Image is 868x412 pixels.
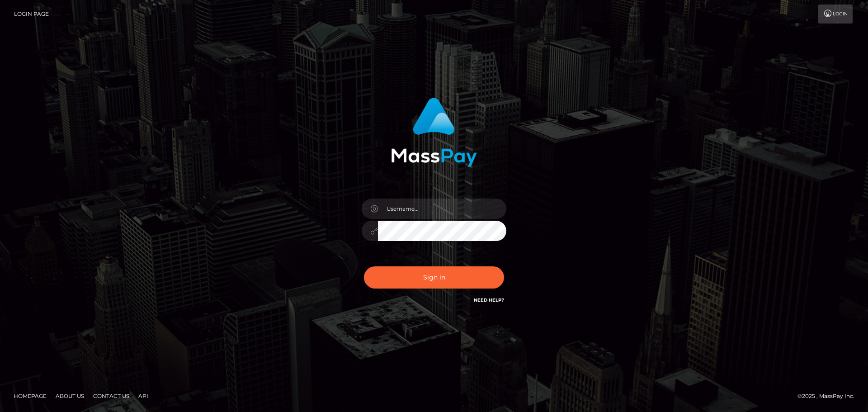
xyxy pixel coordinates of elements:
[135,389,152,403] a: API
[10,389,50,403] a: Homepage
[818,5,853,24] a: Login
[14,5,49,24] a: Login Page
[391,98,477,167] img: MassPay Login
[474,297,504,303] a: Need Help?
[797,391,861,401] div: © 2025 , MassPay Inc.
[378,199,506,219] input: Username...
[364,266,504,289] button: Sign in
[52,389,88,403] a: About Us
[90,389,133,403] a: Contact Us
